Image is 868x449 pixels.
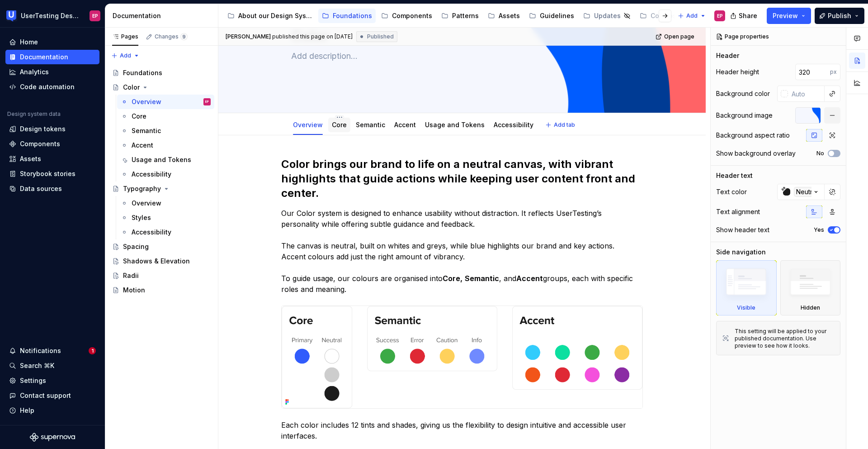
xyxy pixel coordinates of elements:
[132,228,171,237] div: Accessibility
[815,8,864,24] button: Publish
[2,6,103,25] button: UserTesting Design SystemEP
[356,121,385,129] a: Semantic
[20,124,66,134] div: Design tokens
[499,11,520,20] div: Assets
[830,68,837,76] p: px
[716,51,739,60] div: Header
[484,9,524,23] a: Assets
[525,9,578,23] a: Guidelines
[117,167,214,182] a: Accessibility
[117,95,214,109] a: OverviewEP
[767,8,811,24] button: Preview
[132,112,146,121] div: Core
[377,9,436,23] a: Components
[594,11,621,20] div: Updates
[20,376,46,385] div: Settings
[421,115,488,134] div: Usage and Tokens
[716,260,777,315] div: Visible
[92,12,98,19] div: EP
[352,115,389,134] div: Semantic
[332,121,347,129] a: Core
[108,182,214,196] a: Typography
[542,119,579,131] button: Add tab
[108,66,214,297] div: Page tree
[737,304,755,311] div: Visible
[132,155,191,164] div: Usage and Tokens
[438,9,482,23] a: Patterns
[5,182,99,196] a: Data sources
[5,388,99,403] button: Contact support
[123,68,162,77] div: Foundations
[814,226,824,234] label: Yes
[112,33,138,40] div: Pages
[20,391,71,400] div: Contact support
[391,115,420,134] div: Accent
[123,242,149,251] div: Spacing
[716,149,796,158] div: Show background overlay
[180,33,188,40] span: 9
[5,152,99,166] a: Assets
[716,89,770,98] div: Background color
[117,225,214,239] a: Accessibility
[664,33,694,40] span: Open page
[5,50,99,64] a: Documentation
[108,268,214,283] a: Radii
[123,83,140,92] div: Color
[780,260,841,315] div: Hidden
[123,286,145,295] div: Motion
[452,11,479,20] div: Patterns
[726,8,763,24] button: Share
[123,184,161,193] div: Typography
[89,347,96,354] span: 1
[238,11,313,20] div: About our Design System
[394,121,416,129] a: Accent
[580,9,634,23] a: Updates
[30,433,75,442] svg: Supernova Logo
[5,358,99,373] button: Search ⌘K
[120,52,131,59] span: Add
[636,9,732,23] a: Composable Patterns
[465,274,499,283] strong: Semantic
[516,274,543,283] strong: Accent
[108,49,142,62] button: Add
[108,80,214,95] a: Color
[777,184,825,200] button: Neutral/800
[5,403,99,418] button: Help
[716,67,759,76] div: Header height
[653,30,698,43] a: Open page
[20,154,41,163] div: Assets
[108,254,214,268] a: Shadows & Elevation
[132,141,153,150] div: Accent
[20,346,61,355] div: Notifications
[716,187,747,196] div: Text color
[108,239,214,254] a: Spacing
[20,67,49,76] div: Analytics
[108,283,214,297] a: Motion
[20,361,54,370] div: Search ⌘K
[117,210,214,225] a: Styles
[132,213,151,222] div: Styles
[794,187,834,197] div: Neutral/800
[801,304,820,311] div: Hidden
[6,10,17,21] img: 41adf70f-fc1c-4662-8e2d-d2ab9c673b1b.png
[226,33,271,40] span: [PERSON_NAME]
[132,199,161,208] div: Overview
[123,257,190,266] div: Shadows & Elevation
[816,150,824,157] label: No
[281,420,643,441] p: Each color includes 12 tints and shades, giving us the flexibility to design intuitive and access...
[117,153,214,167] a: Usage and Tokens
[333,11,372,20] div: Foundations
[113,11,214,20] div: Documentation
[494,121,533,129] a: Accessibility
[5,167,99,181] a: Storybook stories
[20,82,75,91] div: Code automation
[5,65,99,79] a: Analytics
[5,373,99,388] a: Settings
[5,35,99,49] a: Home
[20,53,68,62] div: Documentation
[281,208,643,295] p: Our Color system is designed to enhance usability without distraction. It reflects UserTesting’s ...
[224,7,673,25] div: Page tree
[686,12,698,19] span: Add
[155,33,188,40] div: Changes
